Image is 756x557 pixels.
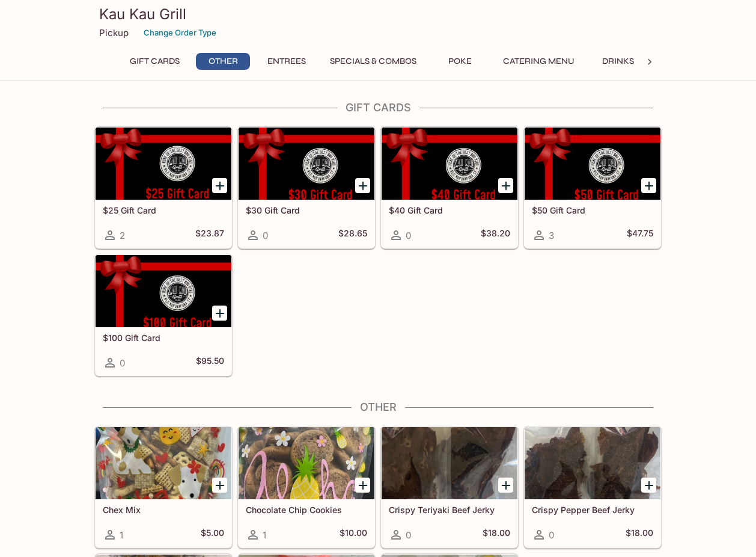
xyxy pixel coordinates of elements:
[239,128,374,200] div: $30 Gift Card
[263,230,268,241] span: 0
[532,505,653,515] h5: Crispy Pepper Beef Jerky
[238,426,375,548] a: Chocolate Chip Cookies1$10.00
[406,529,411,541] span: 0
[524,127,661,248] a: $50 Gift Card3$47.75
[525,128,660,200] div: $50 Gift Card
[120,357,125,369] span: 0
[96,255,231,327] div: $100 Gift Card
[138,23,222,42] button: Change Order Type
[95,127,232,248] a: $25 Gift Card2$23.87
[201,528,224,542] h5: $5.00
[381,426,518,548] a: Crispy Teriyaki Beef Jerky0$18.00
[212,306,227,321] button: Add $100 Gift Card
[195,228,224,242] h5: $23.87
[355,178,370,193] button: Add $30 Gift Card
[246,505,367,515] h5: Chocolate Chip Cookies
[96,128,231,200] div: $25 Gift Card
[627,228,653,242] h5: $47.75
[95,426,232,548] a: Chex Mix1$5.00
[263,529,266,541] span: 1
[95,254,232,376] a: $100 Gift Card0$95.50
[641,178,656,193] button: Add $50 Gift Card
[340,528,367,542] h5: $10.00
[196,53,250,70] button: Other
[196,355,224,370] h5: $95.50
[212,178,227,193] button: Add $25 Gift Card
[483,528,510,542] h5: $18.00
[532,205,653,215] h5: $50 Gift Card
[406,230,411,241] span: 0
[641,478,656,493] button: Add Crispy Pepper Beef Jerky
[103,205,224,215] h5: $25 Gift Card
[496,53,581,70] button: Catering Menu
[498,178,513,193] button: Add $40 Gift Card
[549,529,554,541] span: 0
[338,228,367,242] h5: $28.65
[94,401,662,414] h4: Other
[99,27,129,38] p: Pickup
[238,127,375,248] a: $30 Gift Card0$28.65
[481,228,510,242] h5: $38.20
[498,478,513,493] button: Add Crispy Teriyaki Beef Jerky
[549,230,554,241] span: 3
[382,427,517,499] div: Crispy Teriyaki Beef Jerky
[389,205,510,215] h5: $40 Gift Card
[120,529,123,541] span: 1
[381,127,518,248] a: $40 Gift Card0$38.20
[239,427,374,499] div: Chocolate Chip Cookies
[96,427,231,499] div: Chex Mix
[591,53,645,70] button: Drinks
[355,478,370,493] button: Add Chocolate Chip Cookies
[323,53,423,70] button: Specials & Combos
[120,230,125,241] span: 2
[123,53,186,70] button: Gift Cards
[389,505,510,515] h5: Crispy Teriyaki Beef Jerky
[99,5,657,23] h3: Kau Kau Grill
[433,53,487,70] button: Poke
[94,101,662,114] h4: Gift Cards
[524,426,661,548] a: Crispy Pepper Beef Jerky0$18.00
[382,128,517,200] div: $40 Gift Card
[103,333,224,343] h5: $100 Gift Card
[212,478,227,493] button: Add Chex Mix
[626,528,653,542] h5: $18.00
[246,205,367,215] h5: $30 Gift Card
[525,427,660,499] div: Crispy Pepper Beef Jerky
[260,53,314,70] button: Entrees
[103,505,224,515] h5: Chex Mix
